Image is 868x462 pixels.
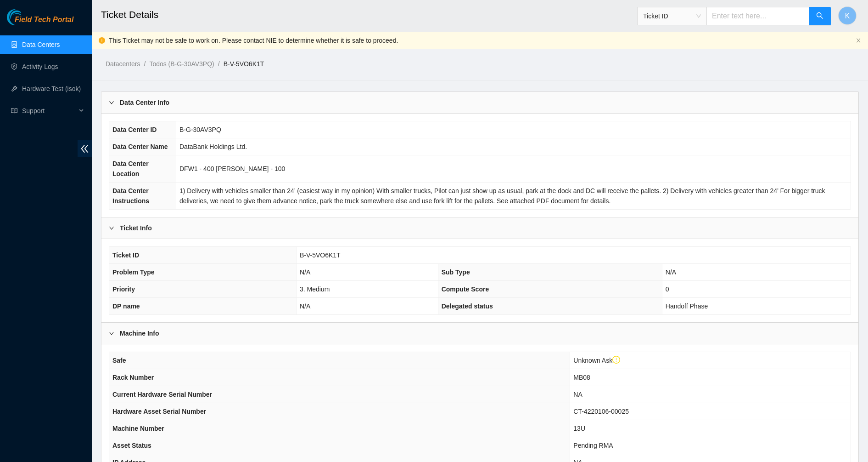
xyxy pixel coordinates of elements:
[22,85,81,92] a: Hardware Test (isok)
[112,374,154,381] span: Rack Number
[101,217,858,239] div: Ticket Info
[112,160,149,177] span: Data Center Location
[666,285,669,293] span: 0
[22,63,58,70] a: Activity Logs
[179,143,247,150] span: DataBank Holdings Ltd.
[442,268,470,276] span: Sub Type
[112,442,151,449] span: Asset Status
[573,391,582,398] span: NA
[442,302,493,310] span: Delegated status
[112,391,212,398] span: Current Hardware Serial Number
[179,126,221,133] span: B-G-30AV3PQ
[22,102,76,120] span: Support
[573,408,629,415] span: CT-4220106-00025
[112,408,206,415] span: Hardware Asset Serial Number
[666,302,708,310] span: Handoff Phase
[573,442,613,449] span: Pending RMA
[809,7,831,25] button: search
[612,356,621,364] span: exclamation-circle
[573,374,590,381] span: MB08
[112,425,164,432] span: Machine Number
[300,268,310,276] span: N/A
[179,187,825,205] span: 1) Delivery with vehicles smaller than 24’ (easiest way in my opinion) With smaller trucks, Pilot...
[112,187,149,205] span: Data Center Instructions
[120,97,169,108] b: Data Center Info
[112,126,157,133] span: Data Center ID
[112,357,126,364] span: Safe
[15,16,73,24] span: Field Tech Portal
[666,268,676,276] span: N/A
[300,285,330,293] span: 3. Medium
[845,10,850,22] span: K
[149,60,214,68] a: Todos (B-G-30AV3PQ)
[120,328,159,338] b: Machine Info
[442,285,489,293] span: Compute Score
[120,223,152,233] b: Ticket Info
[101,92,858,113] div: Data Center Info
[101,323,858,344] div: Machine Info
[7,17,73,29] a: Akamai TechnologiesField Tech Portal
[109,331,114,336] span: right
[706,7,809,25] input: Enter text here...
[179,165,285,172] span: DFW1 - 400 [PERSON_NAME] - 100
[112,285,135,293] span: Priority
[22,41,60,48] a: Data Centers
[816,12,823,21] span: search
[856,38,861,43] span: close
[856,38,861,44] button: close
[573,357,620,364] span: Unknown Ask
[11,108,17,114] span: read
[112,143,168,150] span: Data Center Name
[109,100,114,105] span: right
[573,425,585,432] span: 13U
[78,140,92,157] span: double-left
[7,9,46,25] img: Akamai Technologies
[218,60,220,68] span: /
[106,60,140,68] a: Datacenters
[112,268,155,276] span: Problem Type
[144,60,146,68] span: /
[300,302,310,310] span: N/A
[224,60,264,68] a: B-V-5VO6K1T
[300,251,341,259] span: B-V-5VO6K1T
[112,251,139,259] span: Ticket ID
[643,9,701,23] span: Ticket ID
[109,225,114,231] span: right
[838,6,857,25] button: K
[112,302,140,310] span: DP name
